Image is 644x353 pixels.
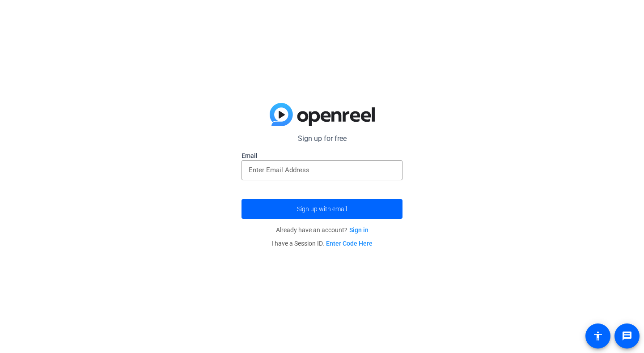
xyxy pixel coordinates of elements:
input: Enter Email Address [249,165,395,175]
button: Sign up with email [241,199,402,219]
p: Sign up for free [241,133,402,144]
mat-icon: message [622,331,632,341]
mat-icon: accessibility [593,331,603,341]
a: Enter Code Here [326,240,373,247]
label: Email [241,151,402,160]
span: I have a Session ID. [271,240,373,247]
a: Sign in [349,226,369,234]
img: blue-gradient.svg [270,103,375,126]
span: Already have an account? [276,226,369,234]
